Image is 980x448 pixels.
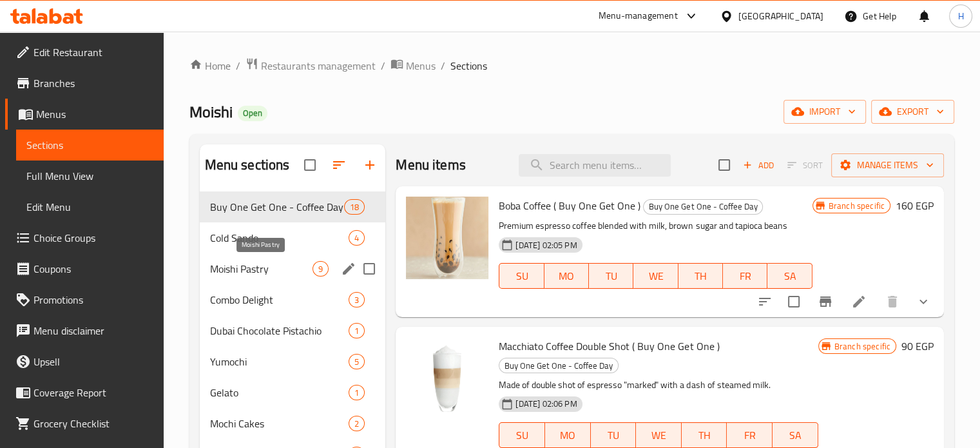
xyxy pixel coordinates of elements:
div: items [349,385,365,400]
a: Menu disclaimer [5,315,164,346]
h2: Menu items [396,155,466,175]
span: WE [641,426,677,445]
a: Menus [390,57,436,74]
span: [DATE] 02:05 PM [510,239,582,251]
span: Add item [738,155,779,175]
a: Upsell [5,346,164,377]
button: show more [908,286,939,317]
svg: Show Choices [916,294,931,309]
span: 4 [349,232,364,244]
span: FR [728,267,762,286]
span: MO [550,267,584,286]
span: Macchiato Coffee Double Shot ( Buy One Get One ) [499,336,719,356]
span: WE [639,267,673,286]
span: Sections [26,137,153,153]
button: TH [682,422,727,448]
div: Buy One Get One - Coffee Day18 [200,191,386,222]
h6: 160 EGP [896,197,934,215]
a: Branches [5,68,164,99]
span: SU [504,267,539,286]
button: SA [767,263,812,289]
span: 1 [349,325,364,337]
button: SU [499,263,544,289]
span: Select all sections [296,151,323,179]
span: Combo Delight [210,292,349,307]
input: search [519,154,671,177]
span: Sort sections [323,150,354,180]
span: SA [778,426,813,445]
span: Open [238,108,267,119]
span: Branches [34,75,153,91]
div: items [349,416,365,431]
button: Manage items [831,153,944,177]
a: Menus [5,99,164,130]
span: Manage items [841,157,934,173]
button: WE [633,263,678,289]
span: Cold Sando [210,230,349,246]
div: Open [238,106,267,121]
span: Promotions [34,292,153,307]
span: Branch specific [829,340,896,353]
a: Coupons [5,253,164,284]
span: [DATE] 02:06 PM [510,398,582,410]
span: 1 [349,387,364,399]
div: items [344,199,365,215]
span: 18 [345,201,364,213]
h6: 90 EGP [901,337,934,355]
span: TU [596,426,631,445]
a: Promotions [5,284,164,315]
span: FR [732,426,767,445]
div: Buy One Get One - Coffee Day [499,358,619,373]
span: Edit Restaurant [34,44,153,60]
a: Sections [16,130,164,161]
div: Combo Delight3 [200,284,386,315]
span: Grocery Checklist [34,416,153,431]
span: Restaurants management [261,58,376,73]
span: Mochi Cakes [210,416,349,431]
span: Edit Menu [26,199,153,215]
button: TU [591,422,637,448]
img: Macchiato Coffee Double Shot ( Buy One Get One ) [406,337,488,420]
span: Add [741,158,776,173]
a: Full Menu View [16,161,164,191]
a: Choice Groups [5,222,164,253]
li: / [381,58,385,73]
button: delete [877,286,908,317]
span: Dubai Chocolate Pistachio [210,323,349,338]
div: Buy One Get One - Coffee Day [210,199,345,215]
span: MO [550,426,586,445]
button: TU [589,263,633,289]
span: Select section [711,151,738,179]
div: Dubai Chocolate Pistachio1 [200,315,386,346]
div: items [349,292,365,307]
a: Edit Restaurant [5,37,164,68]
div: items [349,230,365,246]
div: [GEOGRAPHIC_DATA] [738,9,823,23]
span: Sections [450,58,487,73]
a: Edit menu item [851,294,867,309]
span: SA [773,267,807,286]
div: Gelato1 [200,377,386,408]
button: SA [773,422,818,448]
a: Edit Menu [16,191,164,222]
div: Cold Sando4 [200,222,386,253]
li: / [236,58,240,73]
button: SU [499,422,545,448]
span: Moishi Pastry [210,261,313,277]
p: Made of double shot of espresso "marked" with a dash of steamed milk. [499,377,818,393]
span: Coverage Report [34,385,153,400]
li: / [441,58,445,73]
span: 5 [349,356,364,368]
span: Yumochi [210,354,349,369]
span: Full Menu View [26,168,153,184]
a: Restaurants management [245,57,376,74]
span: TU [594,267,628,286]
span: Boba Coffee ( Buy One Get One ) [499,196,640,215]
span: Branch specific [823,200,890,212]
button: FR [727,422,773,448]
span: Select to update [780,288,807,315]
button: TH [678,263,723,289]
